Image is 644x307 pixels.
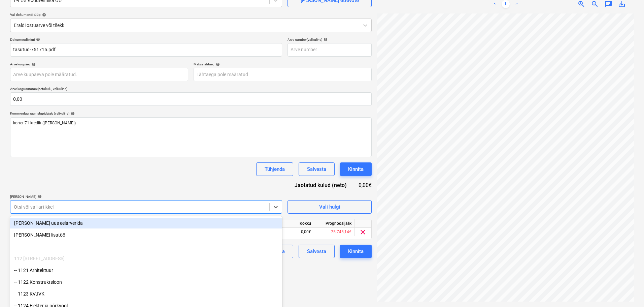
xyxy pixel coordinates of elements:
[10,194,282,199] div: [PERSON_NAME]
[194,62,372,66] div: Maksetähtaeg
[10,253,282,264] div: 112 Rukki tee 11
[10,253,282,264] div: 112 [STREET_ADDRESS]
[340,162,372,176] button: Kinnita
[10,218,282,228] div: Lisa uus eelarverida
[35,37,40,41] span: help
[10,277,282,287] div: -- 1122 Konstruktsioon
[348,247,364,256] div: Kinnita
[10,218,282,228] div: [PERSON_NAME] uus eelarverida
[10,288,282,299] div: -- 1123 KVJVK
[287,37,372,42] div: Arve number (valikuline)
[314,219,354,228] div: Prognoosijääk
[10,87,372,92] p: Arve kogusumma (netokulu, valikuline)
[10,43,282,57] input: Dokumendi nimi
[359,228,367,236] span: clear
[30,62,36,66] span: help
[10,229,282,240] div: [PERSON_NAME] lisatöö
[69,112,75,116] span: help
[284,181,358,189] div: Jaotatud kulud (neto)
[265,165,285,174] div: Tühjenda
[274,228,314,236] div: 0,00€
[299,245,335,258] button: Salvesta
[322,37,328,41] span: help
[13,121,76,125] span: korter 71 krediit ([PERSON_NAME])
[10,68,188,81] input: Arve kuupäeva pole määratud.
[287,43,372,57] input: Arve number
[287,200,372,214] button: Vali hulgi
[214,62,220,66] span: help
[307,165,326,174] div: Salvesta
[10,92,372,106] input: Arve kogusumma (netokulu, valikuline)
[358,181,372,189] div: 0,00€
[10,229,282,240] div: Lisa uus lisatöö
[10,265,282,276] div: -- 1121 Arhitektuur
[10,12,372,17] div: Vali dokumendi tüüp
[10,241,282,252] div: ------------------------------
[274,219,314,228] div: Kokku
[307,247,326,256] div: Salvesta
[348,165,364,174] div: Kinnita
[10,62,188,66] div: Arve kuupäev
[194,68,372,81] input: Tähtaega pole määratud
[36,194,42,198] span: help
[340,245,372,258] button: Kinnita
[314,228,354,236] div: -75 745,14€
[299,162,335,176] button: Salvesta
[319,203,340,211] div: Vali hulgi
[41,13,46,17] span: help
[10,37,282,42] div: Dokumendi nimi
[10,111,372,116] div: Kommentaar raamatupidajale (valikuline)
[256,162,293,176] button: Tühjenda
